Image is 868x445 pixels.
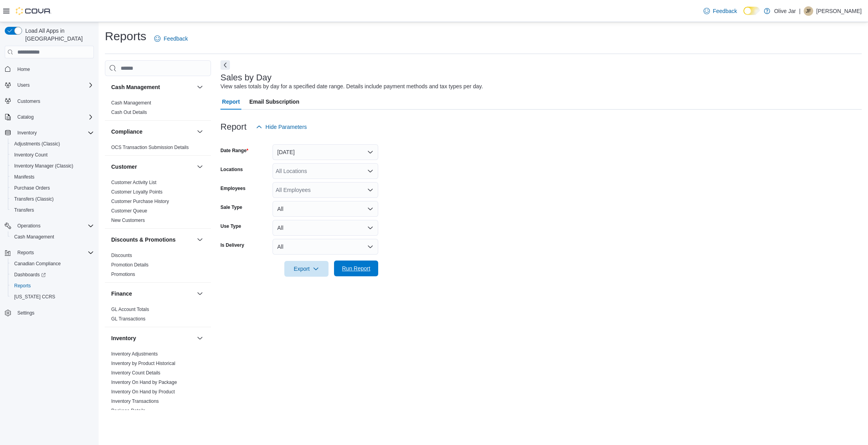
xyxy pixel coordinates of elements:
[111,307,149,312] a: GL Account Totals
[334,261,378,276] button: Run Report
[8,291,97,302] button: [US_STATE] CCRS
[273,201,378,217] button: All
[2,220,97,231] button: Operations
[111,144,189,151] span: OCS Transaction Submission Details
[111,370,161,376] a: Inventory Count Details
[8,231,97,242] button: Cash Management
[111,163,137,171] h3: Customer
[273,144,378,160] button: [DATE]
[220,166,243,173] label: Locations
[11,281,34,290] a: Reports
[14,221,44,231] button: Operations
[14,128,40,138] button: Inventory
[195,333,205,343] button: Inventory
[105,178,211,228] div: Customer
[111,218,145,223] a: New Customers
[111,290,194,298] button: Finance
[2,307,97,318] button: Settings
[743,7,760,15] input: Dark Mode
[17,114,34,120] span: Catalog
[111,180,157,185] a: Customer Activity List
[816,6,862,16] p: [PERSON_NAME]
[105,28,146,44] h1: Reports
[11,172,37,182] a: Manifests
[14,174,34,180] span: Manifests
[17,249,34,256] span: Reports
[164,35,188,43] span: Feedback
[111,217,145,223] span: New Customers
[713,7,737,15] span: Feedback
[11,232,57,242] a: Cash Management
[220,185,245,192] label: Employees
[8,269,97,280] a: Dashboards
[11,292,58,302] a: [US_STATE] CCRS
[111,389,175,395] a: Inventory On Hand by Product
[111,398,159,404] span: Inventory Transactions
[220,204,242,210] label: Sale Type
[11,270,94,279] span: Dashboards
[111,236,175,244] h3: Discounts & Promotions
[220,147,248,154] label: Date Range
[284,261,329,277] button: Export
[111,360,175,367] span: Inventory by Product Historical
[111,189,162,195] span: Customer Loyalty Points
[14,112,37,122] button: Catalog
[111,316,146,322] span: GL Transactions
[14,248,37,257] button: Reports
[14,128,94,138] span: Inventory
[105,251,211,282] div: Discounts & Promotions
[111,379,177,385] span: Inventory On Hand by Package
[14,152,48,158] span: Inventory Count
[14,248,94,257] span: Reports
[14,65,33,74] a: Home
[14,112,94,122] span: Catalog
[111,380,177,385] a: Inventory On Hand by Package
[11,194,57,204] a: Transfers (Classic)
[11,161,77,171] a: Inventory Manager (Classic)
[220,122,246,132] h3: Report
[14,185,50,191] span: Purchase Orders
[111,334,136,342] h3: Inventory
[111,351,158,357] span: Inventory Adjustments
[111,100,151,106] a: Cash Management
[342,264,370,272] span: Run Report
[14,283,31,289] span: Reports
[111,163,194,171] button: Customer
[11,270,49,279] a: Dashboards
[367,187,373,193] button: Open list of options
[8,280,97,291] button: Reports
[265,123,307,131] span: Hide Parameters
[8,160,97,171] button: Inventory Manager (Classic)
[195,127,205,136] button: Compliance
[774,6,796,16] p: Olive Jar
[111,236,194,244] button: Discounts & Promotions
[111,351,158,357] a: Inventory Adjustments
[273,220,378,236] button: All
[220,242,244,248] label: Is Delivery
[14,196,54,202] span: Transfers (Classic)
[11,150,94,160] span: Inventory Count
[11,281,94,290] span: Reports
[2,63,97,74] button: Home
[799,6,801,16] p: |
[11,232,94,242] span: Cash Management
[14,80,94,90] span: Users
[14,272,46,278] span: Dashboards
[111,272,135,277] a: Promotions
[17,98,40,104] span: Customers
[8,258,97,269] button: Canadian Compliance
[105,305,211,327] div: Finance
[14,96,94,106] span: Customers
[16,7,51,15] img: Cova
[14,80,33,90] button: Users
[111,306,149,313] span: GL Account Totals
[2,127,97,138] button: Inventory
[22,27,94,43] span: Load All Apps in [GEOGRAPHIC_DATA]
[105,143,211,155] div: Compliance
[804,6,813,16] div: Jonathan Ferdman
[11,292,94,302] span: Washington CCRS
[111,271,135,277] span: Promotions
[111,290,132,298] h3: Finance
[11,139,94,149] span: Adjustments (Classic)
